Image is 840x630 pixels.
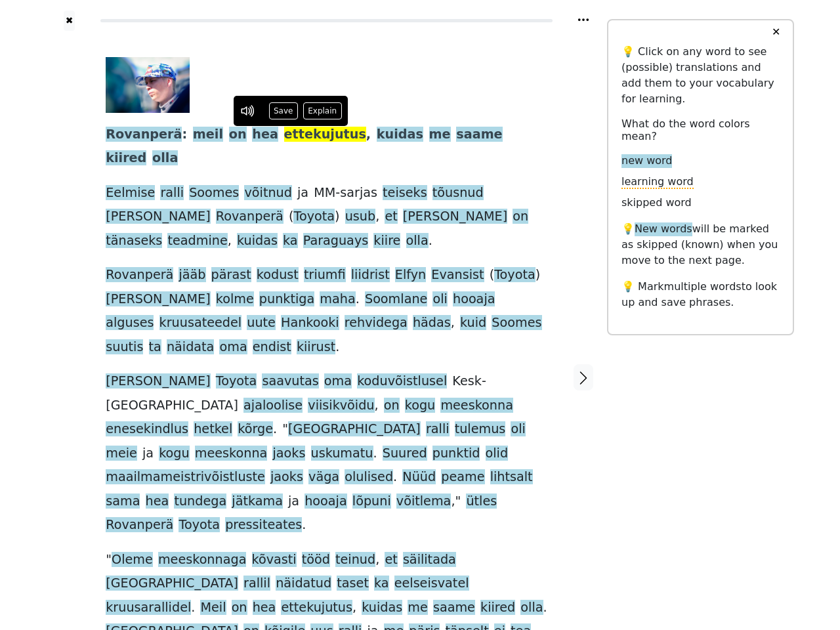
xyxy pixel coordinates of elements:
span: oli [511,421,525,438]
span: [PERSON_NAME] [106,209,210,225]
button: Save [269,102,298,119]
span: hea [253,600,276,616]
span: . [543,600,547,616]
span: ja [297,185,308,201]
span: tõusnud [432,185,484,201]
span: kõrge [238,421,273,438]
span: suutis [106,339,143,356]
span: Oleme [112,552,153,568]
h6: What do the word colors mean? [621,117,780,142]
span: [PERSON_NAME] [403,209,507,225]
span: , [228,233,232,249]
span: ja [288,493,299,510]
span: rehvidega [345,315,408,331]
span: . [302,517,306,534]
span: MM-sarjas [314,185,377,201]
span: ta [149,339,161,356]
button: ✖ [64,10,75,31]
span: Toyota [494,267,535,283]
span: , [375,209,379,225]
span: tööd [302,552,330,568]
span: Toyota [293,209,335,225]
p: 💡 will be marked as skipped (known) when you move to the next page. [621,221,780,268]
span: et [385,209,397,225]
span: olulised [345,469,393,486]
span: rallil [243,576,270,592]
span: ( [490,267,495,283]
span: New words [635,222,692,236]
span: väga [308,469,339,486]
span: maha [320,291,355,308]
span: , [352,600,356,616]
span: kruusarallidel [106,600,191,616]
span: liidrist [351,267,390,283]
span: kiire [373,233,400,249]
span: meeskonna [195,446,268,462]
span: meeskonnaga [158,552,246,568]
span: Nüüd [402,469,436,486]
span: enesekindlus [106,421,188,438]
span: ralli [160,185,184,201]
button: Explain [303,102,342,119]
span: oma [219,339,247,356]
span: " [106,552,112,568]
span: Soomlane [365,291,427,308]
span: , [366,127,371,143]
span: on [232,600,247,616]
span: jätkama [232,493,283,510]
span: olid [486,446,509,462]
span: " [282,421,288,438]
span: Evansist [431,267,484,283]
span: . [273,421,277,438]
span: hetkel [194,421,232,438]
span: ka [374,576,389,592]
span: meie [106,446,137,462]
span: punktid [432,446,480,462]
span: meeskonna [440,398,513,414]
span: saame [433,600,475,616]
span: [PERSON_NAME] [106,373,210,390]
span: olla [152,150,178,167]
span: maailmameistrivõistluste [106,469,265,486]
span: learning word [621,175,694,189]
span: saame [456,127,502,143]
span: ka [283,233,298,249]
span: , [451,315,455,331]
span: kodust [257,267,299,283]
span: kuidas [377,127,423,143]
span: kuidas [237,233,278,249]
span: näidata [167,339,214,356]
img: 084eac9c-aa3a-43eb-a8fe-fa3eb2f7c537.jpg [106,57,190,113]
span: ja [142,446,154,462]
span: Meil [200,600,226,616]
span: ) [535,267,541,283]
span: võitlema [396,493,451,510]
span: Rovanperä [106,267,173,283]
span: teadmine [167,233,227,249]
span: uskumatu [311,446,373,462]
span: jääb [178,267,205,283]
span: võitnud [244,185,291,201]
span: me [408,600,428,616]
span: eelseisvatel [394,576,469,592]
span: Toyota [216,373,257,390]
span: on [229,127,247,143]
span: jaoks [272,446,305,462]
button: ✕ [764,20,788,44]
span: [GEOGRAPHIC_DATA] [288,421,421,438]
span: ütles [466,493,497,510]
span: peame [441,469,484,486]
span: oli [432,291,447,308]
span: kogu [159,446,190,462]
span: taset [337,576,369,592]
span: , [375,398,379,414]
span: teinud [335,552,375,568]
span: . [393,469,397,486]
p: 💡 Mark to look up and save phrases. [621,279,780,310]
span: uute [247,315,276,331]
span: säilitada [403,552,456,568]
span: Rovanperä [216,209,283,225]
span: tundega [174,493,226,510]
span: : [182,127,187,143]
